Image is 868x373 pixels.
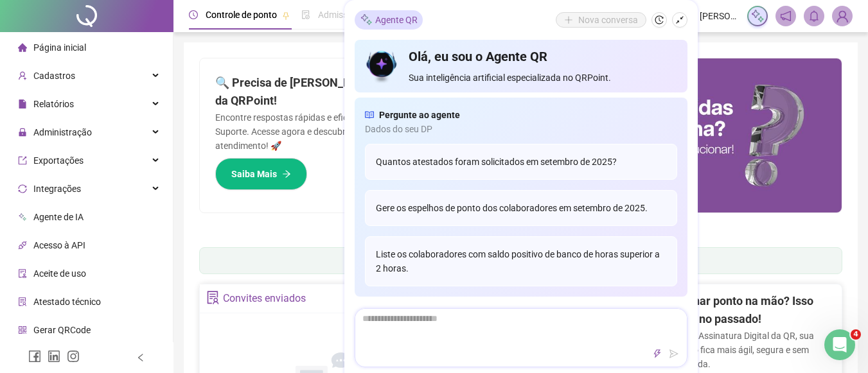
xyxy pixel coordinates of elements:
[655,15,664,24] span: history
[700,9,740,23] span: [PERSON_NAME]
[33,155,84,166] span: Exportações
[675,15,684,24] span: shrink
[223,288,306,309] div: Convites enviados
[808,10,820,22] span: bell
[824,329,855,360] iframe: Intercom live chat
[33,268,86,279] span: Aceite de uso
[33,212,84,222] span: Agente de IA
[18,43,27,52] span: home
[318,10,384,20] span: Admissão digital
[365,190,677,226] div: Gere os espelhos de ponto dos colaboradores em setembro de 2025.
[67,350,80,363] span: instagram
[409,48,677,65] h4: Olá, eu sou o Agente QR
[282,12,290,19] span: pushpin
[780,10,792,22] span: notification
[365,122,677,136] span: Dados do seu DP
[851,329,861,340] span: 4
[355,10,423,30] div: Agente QR
[136,353,145,362] span: left
[556,12,646,28] button: Nova conversa
[215,158,307,190] button: Saiba Mais
[18,325,27,334] span: qrcode
[33,42,86,53] span: Página inicial
[360,13,373,27] img: sparkle-icon.fc2bf0ac1784a2077858766a79e2daf3.svg
[215,110,506,153] p: Encontre respostas rápidas e eficientes em nosso Guia Prático de Suporte. Acesse agora e descubra...
[379,108,460,122] span: Pergunte ao agente
[206,291,220,304] span: solution
[282,169,291,178] span: arrow-right
[231,167,277,181] span: Saiba Mais
[650,346,665,361] button: thunderbolt
[28,350,41,363] span: facebook
[33,240,85,250] span: Acesso à API
[365,48,399,85] img: icon
[48,350,60,363] span: linkedin
[18,297,27,306] span: solution
[365,108,374,122] span: read
[33,297,101,307] span: Atestado técnico
[33,325,91,335] span: Gerar QRCode
[206,10,277,20] span: Controle de ponto
[33,184,81,194] span: Integrações
[18,241,27,250] span: api
[33,127,92,137] span: Administração
[18,100,27,108] span: file
[301,10,310,19] span: file-done
[666,346,682,361] button: send
[18,269,27,278] span: audit
[671,292,834,329] h2: Assinar ponto na mão? Isso ficou no passado!
[18,128,27,137] span: lock
[365,236,677,286] div: Liste os colaboradores com saldo positivo de banco de horas superior a 2 horas.
[33,71,75,81] span: Cadastros
[215,74,506,110] h2: 🔍 Precisa de [PERSON_NAME]? Conte com o Suporte da QRPoint!
[18,71,27,80] span: user-add
[833,6,852,26] img: 81567
[750,9,765,23] img: sparkle-icon.fc2bf0ac1784a2077858766a79e2daf3.svg
[671,329,834,371] p: Com a Assinatura Digital da QR, sua gestão fica mais ágil, segura e sem papelada.
[653,349,662,358] span: thunderbolt
[18,156,27,165] span: export
[18,184,27,193] span: sync
[33,99,74,109] span: Relatórios
[365,144,677,180] div: Quantos atestados foram solicitados em setembro de 2025?
[409,71,677,85] span: Sua inteligência artificial especializada no QRPoint.
[189,10,198,19] span: clock-circle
